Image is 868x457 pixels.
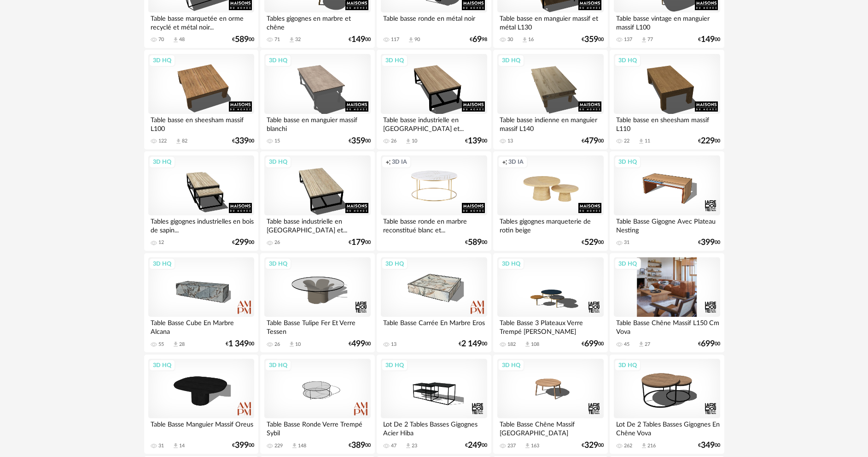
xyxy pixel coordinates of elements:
a: Creation icon 3D IA Tables gigognes marqueterie de rotin beige €52900 [493,151,607,251]
div: 3D HQ [498,258,524,270]
a: 3D HQ Table basse industrielle en [GEOGRAPHIC_DATA] et... 26 €17900 [260,151,374,251]
span: 699 [584,341,598,347]
div: 15 [274,138,280,144]
div: 3D HQ [265,54,291,66]
span: 249 [468,442,482,449]
span: 479 [584,138,598,144]
a: 3D HQ Table Basse 3 Plateaux Verre Trempé [PERSON_NAME] 182 Download icon 108 €69900 [493,253,607,353]
div: 31 [158,443,164,449]
div: Table Basse 3 Plateaux Verre Trempé [PERSON_NAME] [497,317,603,335]
a: Creation icon 3D IA Table basse ronde en marbre reconstitué blanc et... €58900 [377,151,491,251]
span: 3D IA [392,158,407,166]
div: 28 [179,341,185,348]
div: Table basse marquetée en orme recyclé et métal noir... [148,12,254,31]
span: Download icon [405,442,412,449]
span: Download icon [172,442,179,449]
span: Download icon [288,341,295,348]
div: 182 [507,341,516,348]
span: Download icon [638,341,645,348]
div: 3D HQ [498,54,524,66]
div: 82 [182,138,187,144]
div: 3D HQ [149,156,175,168]
div: 262 [624,443,632,449]
span: 229 [701,138,715,144]
div: 31 [624,239,629,246]
div: Tables gigognes en marbre et chêne [264,12,370,31]
div: € 00 [582,36,604,43]
div: € 00 [226,341,254,347]
div: 45 [624,341,629,348]
div: 137 [624,36,632,43]
div: € 00 [582,341,604,347]
span: 399 [701,239,715,246]
span: 589 [468,239,482,246]
div: Table basse en sheesham massif L100 [148,114,254,132]
span: 589 [235,36,249,43]
div: Table basse en manguier massif blanchi [264,114,370,132]
a: 3D HQ Lot De 2 Tables Basses Gigognes En Chêne Vova 262 Download icon 216 €34900 [610,355,724,454]
span: 349 [701,442,715,449]
a: 3D HQ Table Basse Manguier Massif Oreus 31 Download icon 14 €39900 [144,355,258,454]
span: 699 [701,341,715,347]
div: € 00 [349,341,371,347]
div: 90 [414,36,420,43]
div: 3D HQ [265,156,291,168]
div: 237 [507,443,516,449]
div: 163 [531,443,539,449]
div: Table basse ronde en marbre reconstitué blanc et... [381,215,487,234]
div: € 00 [349,138,371,144]
div: 32 [295,36,301,43]
span: 359 [584,36,598,43]
span: 139 [468,138,482,144]
div: Table Basse Tulipe Fer Et Verre Tessen [264,317,370,335]
a: 3D HQ Table basse indienne en manguier massif L140 13 €47900 [493,50,607,149]
div: 30 [507,36,513,43]
div: € 00 [582,239,604,246]
div: 71 [274,36,280,43]
span: Download icon [291,442,298,449]
span: 69 [472,36,482,43]
div: 26 [274,341,280,348]
span: Download icon [641,442,647,449]
div: 13 [507,138,513,144]
div: 3D HQ [498,359,524,371]
div: 3D HQ [149,359,175,371]
div: 13 [391,341,396,348]
div: 3D HQ [381,54,408,66]
div: Table Basse Chêne Massif [GEOGRAPHIC_DATA] [497,418,603,437]
span: Download icon [524,442,531,449]
div: € 00 [232,239,254,246]
div: 3D HQ [614,156,641,168]
div: Table Basse Cube En Marbre Alcana [148,317,254,335]
div: 12 [158,239,164,246]
div: 108 [531,341,539,348]
a: 3D HQ Table Basse Chêne Massif [GEOGRAPHIC_DATA] 237 Download icon 163 €32900 [493,355,607,454]
div: Table Basse Carrée En Marbre Eros [381,317,487,335]
div: 11 [645,138,650,144]
span: Download icon [521,36,528,43]
div: € 00 [698,341,720,347]
div: € 00 [349,442,371,449]
span: 399 [235,442,249,449]
span: 1 349 [228,341,249,347]
a: 3D HQ Table basse en sheesham massif L100 122 Download icon 82 €33900 [144,50,258,149]
div: 148 [298,443,306,449]
div: 16 [528,36,534,43]
div: Lot De 2 Tables Basses Gigognes En Chêne Vova [614,418,720,437]
div: 3D HQ [149,54,175,66]
div: 3D HQ [381,258,408,270]
a: 3D HQ Table Basse Chêne Massif L150 Cm Vova 45 Download icon 27 €69900 [610,253,724,353]
div: Table basse en manguier massif et métal L130 [497,12,603,31]
div: 23 [412,443,417,449]
div: Table Basse Chêne Massif L150 Cm Vova [614,317,720,335]
div: Table Basse Ronde Verre Trempé Sybil [264,418,370,437]
div: 3D HQ [149,258,175,270]
div: 216 [647,443,656,449]
div: 122 [158,138,167,144]
div: 27 [645,341,650,348]
div: 47 [391,443,396,449]
div: 3D HQ [614,258,641,270]
div: 3D HQ [265,359,291,371]
div: € 00 [232,36,254,43]
span: 2 149 [461,341,482,347]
